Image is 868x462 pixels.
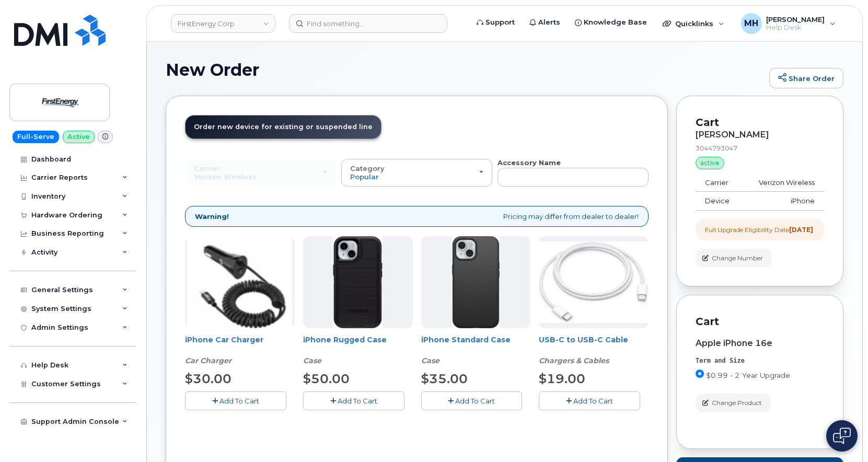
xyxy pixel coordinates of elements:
[303,335,387,344] a: iPhone Rugged Case
[421,356,439,365] em: Case
[333,236,383,328] img: Defender.jpg
[421,371,468,386] span: $35.00
[712,398,762,408] span: Change Product
[303,371,350,386] span: $50.00
[350,172,379,181] span: Popular
[166,61,764,79] h1: New Order
[350,164,385,172] span: Category
[743,192,824,211] td: iPhone
[696,115,824,130] p: Cart
[833,428,851,444] img: Open chat
[789,226,813,234] strong: [DATE]
[539,371,585,386] span: $19.00
[696,369,704,378] input: $0.99 - 2 Year Upgrade
[696,394,771,412] button: Change Product
[185,206,649,227] div: Pricing may differ from dealer to dealer!
[696,144,824,153] div: 3044793047
[539,241,649,323] img: USB-C.jpg
[185,334,295,366] div: iPhone Car Charger
[497,158,561,167] strong: Accessory Name
[696,130,824,140] div: [PERSON_NAME]
[696,314,824,329] p: Cart
[185,371,232,386] span: $30.00
[573,397,613,405] span: Add To Cart
[187,236,292,328] img: iphonesecg.jpg
[696,356,824,365] div: Term and Size
[219,397,259,405] span: Add To Cart
[421,335,511,344] a: iPhone Standard Case
[696,157,724,169] div: active
[341,159,492,186] button: Category Popular
[696,192,743,211] td: Device
[769,68,843,89] a: Share Order
[303,391,404,410] button: Add To Cart
[696,249,772,267] button: Change Number
[539,391,640,410] button: Add To Cart
[194,123,373,131] span: Order new device for existing or suspended line
[185,356,232,365] em: Car Charger
[706,371,790,379] span: $0.99 - 2 Year Upgrade
[455,397,495,405] span: Add To Cart
[303,334,413,366] div: iPhone Rugged Case
[185,391,286,410] button: Add To Cart
[539,356,609,365] em: Chargers & Cables
[705,225,813,234] div: Full Upgrade Eligibility Date
[696,339,824,348] div: Apple iPhone 16e
[185,335,263,344] a: iPhone Car Charger
[452,236,500,328] img: Symmetry.jpg
[338,397,377,405] span: Add To Cart
[696,174,743,192] td: Carrier
[539,334,649,366] div: USB-C to USB-C Cable
[303,356,321,365] em: Case
[743,174,824,192] td: Verizon Wireless
[195,212,229,222] strong: Warning!
[712,253,763,263] span: Change Number
[539,335,628,344] a: USB-C to USB-C Cable
[421,391,523,410] button: Add To Cart
[421,334,531,366] div: iPhone Standard Case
